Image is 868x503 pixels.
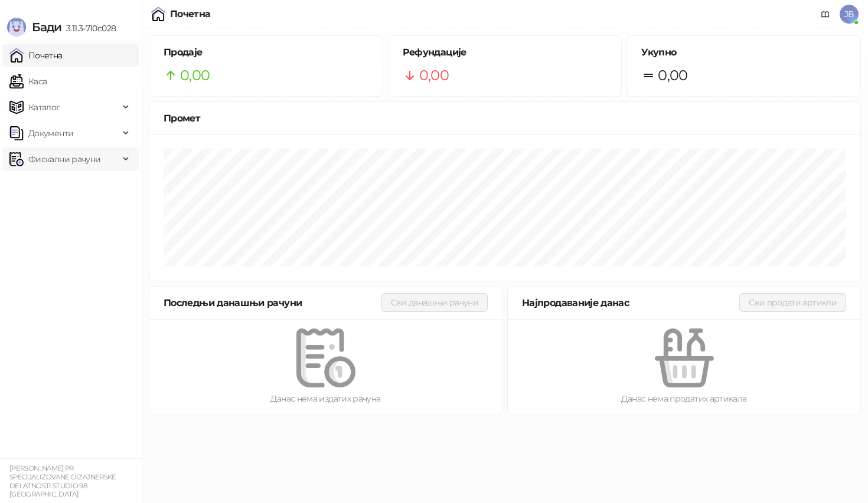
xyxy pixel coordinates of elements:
[180,64,210,87] span: 0,00
[9,70,47,93] a: Каса
[164,45,368,60] h5: Продаје
[9,464,116,498] small: [PERSON_NAME] PR SPECIJALIZOVANE DIZAJNERSKE DELATNOSTI STUDIO 98 [GEOGRAPHIC_DATA]
[403,45,608,60] h5: Рефундације
[164,111,846,126] div: Промет
[522,295,739,310] div: Најпродаваније данас
[658,64,687,87] span: 0,00
[28,147,100,171] span: Фискални рачуни
[164,295,381,310] div: Последњи данашњи рачуни
[527,392,841,405] div: Данас нема продатих артикала
[28,121,73,145] span: Документи
[419,64,449,87] span: 0,00
[840,5,859,24] span: JB
[7,18,26,37] img: Logo
[9,44,63,67] a: Почетна
[168,392,483,405] div: Данас нема издатих рачуна
[28,96,60,119] span: Каталог
[32,20,61,34] span: Бади
[170,9,211,19] div: Почетна
[381,293,488,312] button: Сви данашњи рачуни
[816,5,835,24] a: Документација
[641,45,846,60] h5: Укупно
[739,293,846,312] button: Сви продати артикли
[61,23,116,34] span: 3.11.3-710c028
